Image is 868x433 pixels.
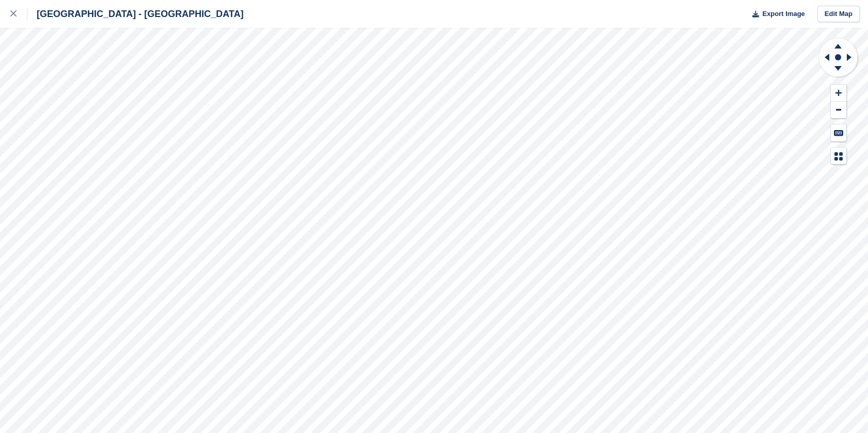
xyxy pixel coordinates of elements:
button: Export Image [746,6,805,23]
button: Keyboard Shortcuts [831,124,846,141]
a: Edit Map [817,6,860,23]
span: Export Image [762,9,804,19]
button: Zoom In [831,85,846,102]
button: Zoom Out [831,102,846,119]
div: [GEOGRAPHIC_DATA] - [GEOGRAPHIC_DATA] [27,8,244,20]
button: Map Legend [831,148,846,165]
